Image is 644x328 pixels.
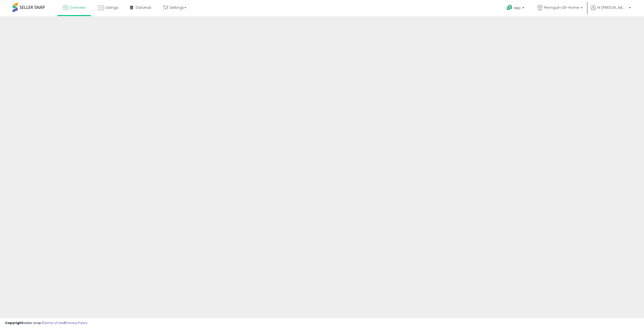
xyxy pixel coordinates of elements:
[136,5,151,10] span: DataHub
[544,5,579,10] span: Pennguin-DE-Home
[503,1,529,16] a: Help
[597,5,627,10] span: Hi [PERSON_NAME]
[105,5,118,10] span: Listings
[514,6,521,10] span: Help
[69,5,86,10] span: Overview
[506,5,513,11] i: Get Help
[591,5,631,16] a: Hi [PERSON_NAME]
